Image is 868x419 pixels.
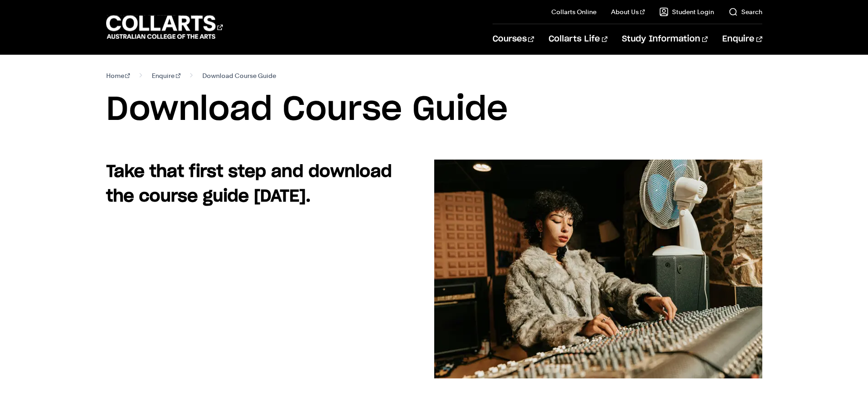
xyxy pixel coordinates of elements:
a: Enquire [722,24,762,54]
a: Courses [493,24,534,54]
a: Collarts Life [549,24,607,54]
a: Collarts Online [551,7,596,16]
div: Go to homepage [106,14,223,40]
a: About Us [611,7,645,16]
a: Study Information [622,24,708,54]
a: Enquire [152,69,180,82]
h1: Download Course Guide [106,89,762,130]
a: Home [106,69,130,82]
a: Search [729,7,762,16]
a: Student Login [659,7,714,16]
strong: Take that first step and download the course guide [DATE]. [106,164,392,205]
span: Download Course Guide [202,69,276,82]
